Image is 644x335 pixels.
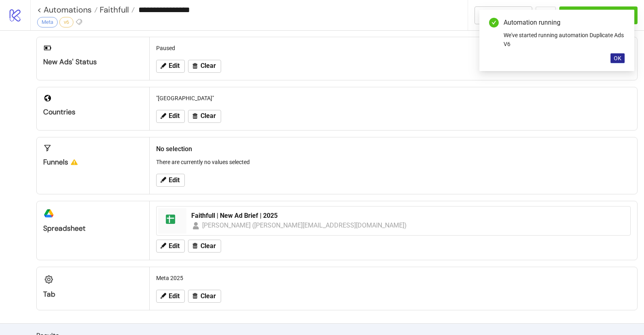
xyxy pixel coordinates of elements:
[43,158,143,167] div: Funnels
[504,18,625,27] div: Automation running
[202,220,407,230] div: [PERSON_NAME] ([PERSON_NAME][EMAIL_ADDRESS][DOMAIN_NAME])
[188,60,221,73] button: Clear
[37,6,98,14] a: < Automations
[43,224,143,233] div: Spreadsheet
[98,6,135,14] a: Faithfull
[37,17,58,27] div: Meta
[156,110,185,123] button: Edit
[188,290,221,303] button: Clear
[188,240,221,253] button: Clear
[156,158,631,166] p: There are currently no values selected
[611,53,625,63] button: OK
[43,57,143,67] div: New Ads' Status
[156,290,185,303] button: Edit
[156,60,185,73] button: Edit
[153,270,634,286] div: Meta 2025
[98,4,129,15] span: Faithfull
[156,240,185,253] button: Edit
[559,6,638,24] button: Run Automation
[489,18,499,27] span: check-circle
[169,112,180,120] span: Edit
[201,242,216,250] span: Clear
[169,293,180,300] span: Edit
[156,144,631,154] h2: No selection
[188,110,221,123] button: Clear
[614,55,621,61] span: OK
[169,177,180,184] span: Edit
[156,174,185,187] button: Edit
[191,211,625,220] div: Faithfull | New Ad Brief | 2025
[43,290,143,299] div: Tab
[504,31,625,48] div: We've started running automation Duplicate Ads V6
[169,242,180,250] span: Edit
[535,6,556,24] button: ...
[43,107,143,117] div: Countries
[201,112,216,120] span: Clear
[153,40,634,56] div: Paused
[201,293,216,300] span: Clear
[475,6,533,24] button: To Builder
[201,62,216,70] span: Clear
[153,91,634,106] div: "[GEOGRAPHIC_DATA]"
[59,17,73,27] div: v6
[169,62,180,70] span: Edit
